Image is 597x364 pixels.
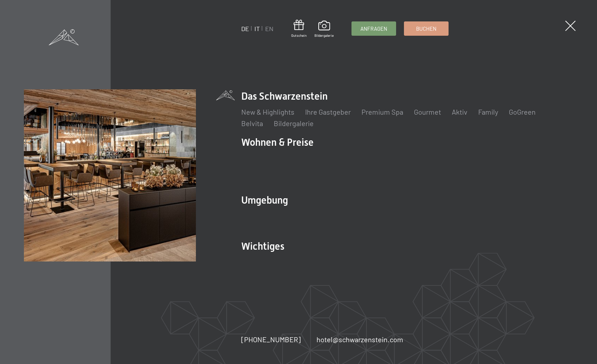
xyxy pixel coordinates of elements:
a: hotel@schwarzenstein.com [317,334,403,344]
a: New & Highlights [241,108,294,116]
span: Gutschein [291,33,307,38]
span: Anfragen [360,25,387,33]
a: Bildergalerie [274,119,314,128]
a: Premium Spa [361,108,403,116]
a: Ihre Gastgeber [305,108,351,116]
a: DE [241,25,249,33]
span: Buchen [416,25,436,33]
a: Family [478,108,498,116]
a: Gourmet [414,108,441,116]
span: Bildergalerie [314,33,334,38]
span: [PHONE_NUMBER] [241,335,301,344]
a: Anfragen [352,22,396,35]
a: EN [265,25,273,33]
a: Bildergalerie [314,21,334,38]
a: Belvita [241,119,263,128]
a: IT [254,25,260,33]
a: Aktiv [452,108,467,116]
a: GoGreen [509,108,536,116]
a: Buchen [404,22,448,35]
a: [PHONE_NUMBER] [241,334,301,344]
a: Gutschein [291,20,307,38]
